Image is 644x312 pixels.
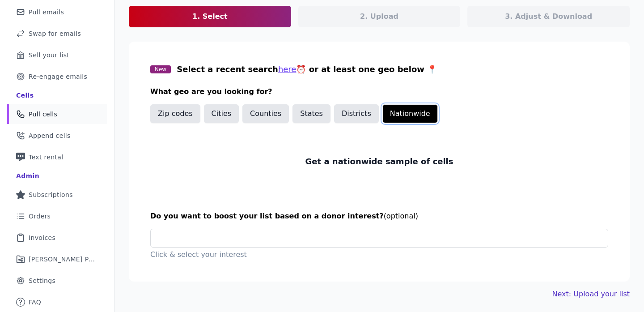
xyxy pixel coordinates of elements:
[7,45,107,65] a: Sell your list
[7,2,107,22] a: Pull emails
[204,104,239,123] button: Cities
[505,11,592,22] p: 3. Adjust & Download
[29,190,73,199] span: Subscriptions
[7,271,107,291] a: Settings
[16,171,39,180] div: Admin
[552,289,630,299] a: Next: Upload your list
[29,153,64,162] span: Text rental
[129,6,291,27] a: 1. Select
[7,147,107,167] a: Text rental
[382,104,438,123] button: Nationwide
[7,249,107,269] a: [PERSON_NAME] Performance
[7,292,107,312] a: FAQ
[384,212,418,220] span: (optional)
[150,212,384,220] span: Do you want to boost your list based on a donor interest?
[29,51,69,60] span: Sell your list
[7,67,107,86] a: Re-engage emails
[29,29,81,38] span: Swap for emails
[192,11,228,22] p: 1. Select
[292,104,330,123] button: States
[16,91,34,100] div: Cells
[7,228,107,248] a: Invoices
[278,63,297,76] button: here
[150,104,200,123] button: Zip codes
[305,155,453,168] p: Get a nationwide sample of cells
[150,65,171,73] span: New
[29,233,55,242] span: Invoices
[7,104,107,124] a: Pull cells
[29,131,71,140] span: Append cells
[29,212,51,221] span: Orders
[150,249,608,260] p: Click & select your interest
[177,64,437,74] span: Select a recent search ⏰ or at least one geo below 📍
[7,206,107,226] a: Orders
[7,185,107,205] a: Subscriptions
[29,276,55,285] span: Settings
[29,72,87,81] span: Re-engage emails
[242,104,289,123] button: Counties
[29,8,64,17] span: Pull emails
[7,24,107,43] a: Swap for emails
[334,104,379,123] button: Districts
[360,11,398,22] p: 2. Upload
[150,86,608,97] h3: What geo are you looking for?
[29,255,96,264] span: [PERSON_NAME] Performance
[29,110,57,119] span: Pull cells
[7,126,107,145] a: Append cells
[29,298,41,307] span: FAQ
